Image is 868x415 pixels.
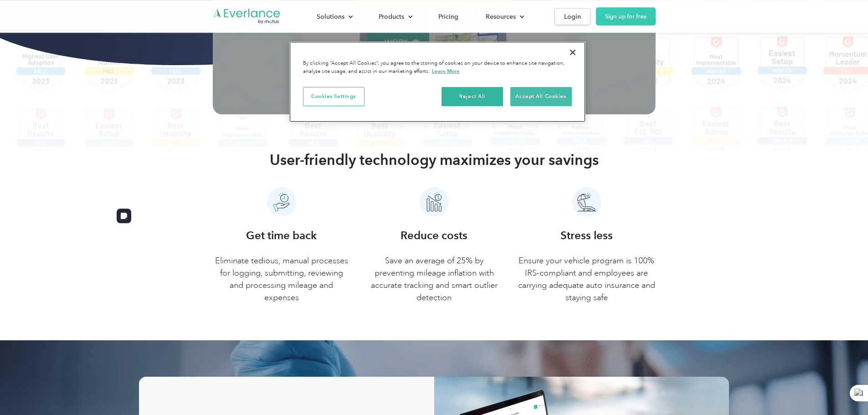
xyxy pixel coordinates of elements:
[246,227,317,244] h3: Get time back
[555,8,591,25] a: Login
[401,227,467,244] h3: Reduce costs
[308,8,360,24] div: Solutions
[442,87,503,106] button: Reject All
[560,227,613,244] h3: Stress less
[67,54,113,73] input: Submit
[438,10,458,22] div: Pricing
[510,87,572,106] button: Accept All Cookies
[289,41,586,122] div: Cookie banner
[564,10,581,22] div: Login
[486,10,516,22] div: Resources
[429,8,467,24] a: Pricing
[289,41,586,122] div: Privacy
[563,42,583,62] button: Close
[317,10,344,22] div: Solutions
[432,68,460,74] a: More information about your privacy, opens in a new tab
[213,8,281,25] a: Go to homepage
[477,8,532,24] div: Resources
[270,151,599,169] h2: User-friendly technology maximizes your savings
[365,255,503,304] p: Save an average of 25% by preventing mileage inflation with accurate tracking and smart outlier d...
[303,60,572,76] div: By clicking “Accept All Cookies”, you agree to the storing of cookies on your device to enhance s...
[370,8,420,24] div: Products
[213,255,351,304] p: Eliminate tedious, manual processes for logging, submitting, reviewing and processing mileage and...
[518,255,656,304] p: Ensure your vehicle program is 100% IRS-compliant and employees are carrying adequate auto insura...
[379,10,404,22] div: Products
[596,7,656,26] a: Sign up for free
[303,87,365,106] button: Cookies Settings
